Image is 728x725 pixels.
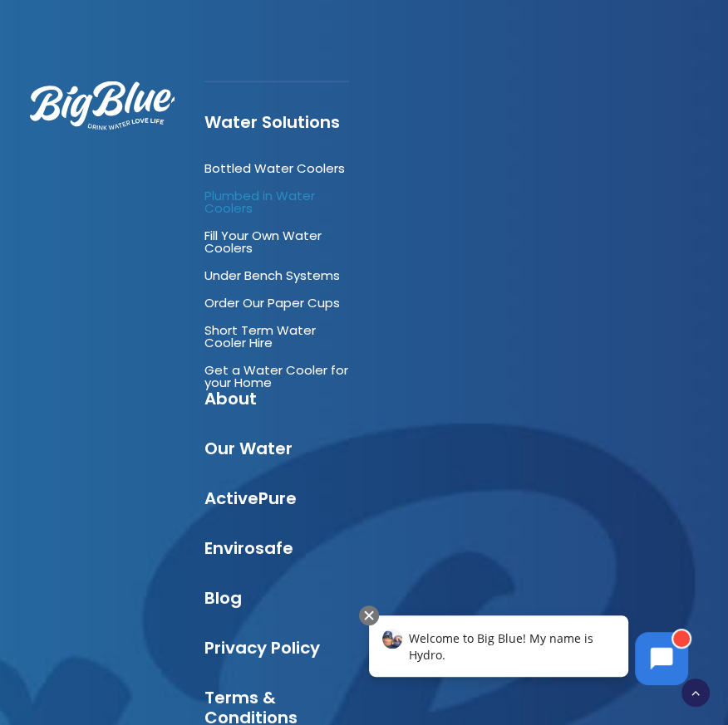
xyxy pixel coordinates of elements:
[204,294,340,311] a: Order Our Paper Cups
[204,536,293,560] a: Envirosafe
[204,112,349,132] h4: Water Solutions
[204,361,348,391] a: Get a Water Cooler for your Home
[204,437,293,460] a: Our Water
[204,636,320,659] a: Privacy Policy
[204,387,257,410] a: About
[204,187,315,217] a: Plumbed in Water Coolers
[204,321,316,351] a: Short Term Water Cooler Hire
[204,586,242,610] a: Blog
[204,487,297,510] a: ActivePure
[204,159,345,177] a: Bottled Water Coolers
[352,602,705,702] iframe: Chatbot
[204,267,340,284] a: Under Bench Systems
[618,615,705,702] iframe: Chatbot
[204,227,322,257] a: Fill Your Own Water Coolers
